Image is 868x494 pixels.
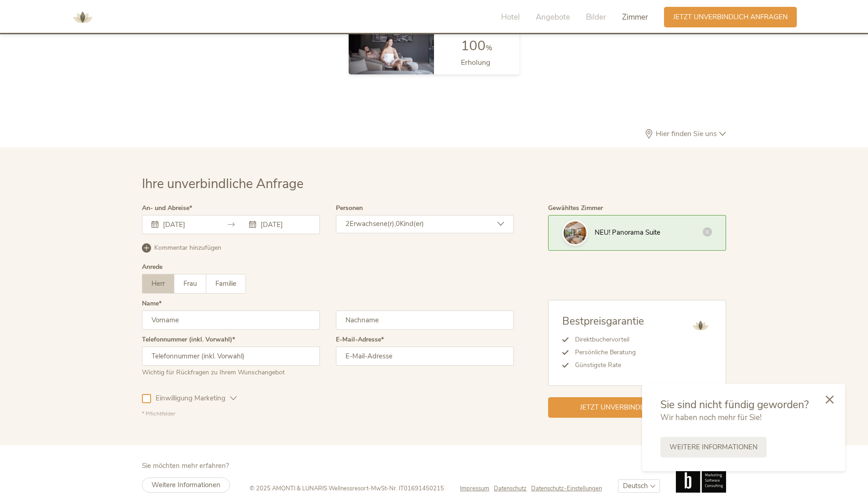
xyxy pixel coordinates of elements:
[152,279,165,288] span: Herr
[654,130,719,137] span: Hier finden Sie uns
[562,314,644,328] span: Bestpreisgarantie
[660,412,762,423] span: Wir haben noch mehr für Sie!
[494,484,531,493] a: Datenschutz
[154,243,221,252] span: Kommentar hinzufügen
[400,219,424,228] span: Kind(er)
[396,219,400,228] span: 0
[689,314,712,337] img: AMONTI & LUNARIS Wellnessresort
[152,480,220,489] span: Weitere Informationen
[336,336,384,343] label: E-Mail-Adresse
[501,12,520,22] span: Hotel
[161,220,213,229] input: Anreise
[669,442,758,452] span: Weitere Informationen
[345,219,350,228] span: 2
[368,484,371,493] span: -
[183,279,197,288] span: Frau
[660,437,767,457] a: Weitere Informationen
[486,43,492,53] span: %
[673,12,788,22] span: Jetzt unverbindlich anfragen
[336,205,363,211] label: Personen
[142,347,320,366] input: Telefonnummer (inkl. Vorwahl)
[676,462,726,493] img: Brandnamic GmbH | Leading Hospitality Solutions
[569,359,644,372] li: Günstigste Rate
[460,484,489,493] span: Impressum
[586,12,606,22] span: Bilder
[461,37,486,55] span: 100
[151,394,230,403] span: Einwilligung Marketing
[336,310,514,330] input: Nachname
[371,484,444,493] span: MwSt-Nr. IT01691450215
[142,336,235,343] label: Telefonnummer (inkl. Vorwahl)
[494,484,527,493] span: Datenschutz
[142,310,320,330] input: Vorname
[142,410,514,418] div: * Pflichtfelder
[622,12,648,22] span: Zimmer
[460,484,494,493] a: Impressum
[548,204,603,212] span: Gewähltes Zimmer
[142,478,230,493] a: Weitere Informationen
[595,228,660,237] span: NEU! Panorama Suite
[142,300,162,307] label: Name
[215,279,236,288] span: Familie
[564,221,586,244] img: Ihre unverbindliche Anfrage
[531,484,602,493] a: Datenschutz-Einstellungen
[142,175,303,193] span: Ihre unverbindliche Anfrage
[258,220,310,229] input: Abreise
[536,12,570,22] span: Angebote
[250,484,368,493] span: © 2025 AMONTI & LUNARIS Wellnessresort
[142,366,320,377] div: Wichtig für Rückfragen zu Ihrem Wunschangebot
[142,461,229,470] span: Sie möchten mehr erfahren?
[350,219,396,228] span: Erwachsene(r),
[69,4,96,31] img: AMONTI & LUNARIS Wellnessresort
[569,346,644,359] li: Persönliche Beratung
[142,264,162,270] div: Anrede
[569,333,644,346] li: Direktbuchervorteil
[336,347,514,366] input: E-Mail-Adresse
[142,205,192,211] label: An- und Abreise
[69,14,96,20] a: AMONTI & LUNARIS Wellnessresort
[660,398,809,412] span: Sie sind nicht fündig geworden?
[580,403,695,412] span: Jetzt unverbindlich anfragen
[461,58,490,68] span: Erholung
